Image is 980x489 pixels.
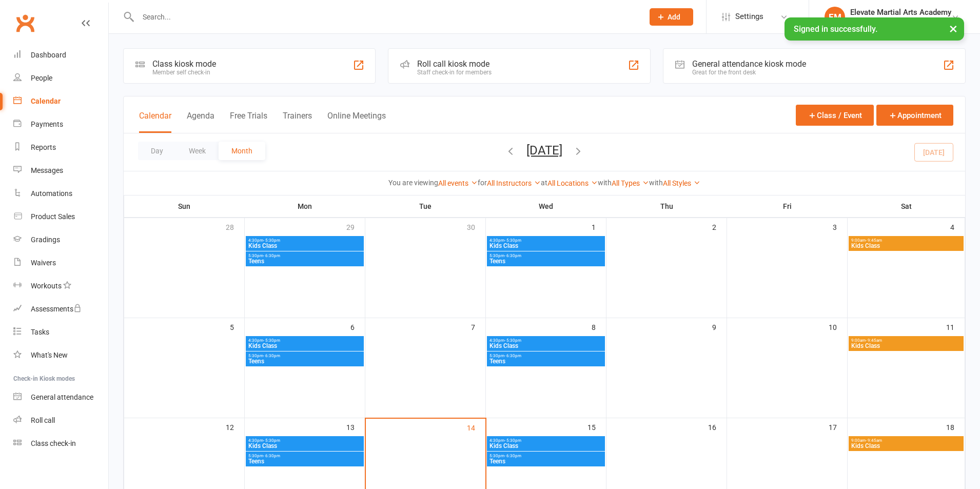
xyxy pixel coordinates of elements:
[346,418,365,435] div: 13
[489,454,603,458] span: 5:30pm
[13,409,108,432] a: Roll call
[346,218,365,235] div: 29
[489,358,603,364] span: Teens
[825,7,845,27] div: EM
[13,44,108,67] a: Dashboard
[31,236,60,244] div: Gradings
[541,179,547,187] strong: at
[606,195,727,217] th: Thu
[245,195,365,217] th: Mon
[486,195,606,217] th: Wed
[31,393,93,401] div: General attendance
[866,438,882,443] span: - 9:45am
[263,354,280,358] span: - 6:30pm
[692,59,806,69] div: General attendance kiosk mode
[866,338,882,343] span: - 9:45am
[219,142,265,160] button: Month
[489,258,603,264] span: Teens
[547,179,598,187] a: All Locations
[712,218,727,235] div: 2
[124,195,245,217] th: Sun
[230,318,244,335] div: 5
[248,443,362,449] span: Kids Class
[248,438,362,443] span: 4:30pm
[263,438,280,443] span: - 5:30pm
[31,97,61,105] div: Calendar
[850,17,951,26] div: Elevate Martial Arts Academy
[13,90,108,113] a: Calendar
[13,344,108,367] a: What's New
[467,218,485,235] div: 30
[587,418,606,435] div: 15
[13,321,108,344] a: Tasks
[504,253,521,258] span: - 6:30pm
[138,142,176,160] button: Day
[13,113,108,136] a: Payments
[467,419,485,436] div: 14
[263,338,280,343] span: - 5:30pm
[31,439,76,447] div: Class check-in
[13,298,108,321] a: Assessments
[650,8,693,26] button: Add
[829,418,847,435] div: 17
[13,228,108,251] a: Gradings
[866,238,882,243] span: - 9:45am
[248,253,362,258] span: 5:30pm
[263,238,280,243] span: - 5:30pm
[31,166,63,174] div: Messages
[504,238,521,243] span: - 5:30pm
[850,8,951,17] div: Elevate Martial Arts Academy
[13,159,108,182] a: Messages
[876,105,953,126] button: Appointment
[489,343,603,349] span: Kids Class
[592,318,606,335] div: 8
[712,318,727,335] div: 9
[489,238,603,243] span: 4:30pm
[13,67,108,90] a: People
[663,179,700,187] a: All Styles
[31,305,82,313] div: Assessments
[31,212,75,221] div: Product Sales
[31,259,56,267] div: Waivers
[31,351,68,359] div: What's New
[504,338,521,343] span: - 5:30pm
[31,328,49,336] div: Tasks
[489,438,603,443] span: 4:30pm
[848,195,965,217] th: Sat
[13,275,108,298] a: Workouts
[668,13,680,21] span: Add
[13,386,108,409] a: General attendance kiosk mode
[248,258,362,264] span: Teens
[248,343,362,349] span: Kids Class
[350,318,365,335] div: 6
[794,24,877,34] span: Signed in successfully.
[851,443,962,449] span: Kids Class
[796,105,874,126] button: Class / Event
[31,282,62,290] div: Workouts
[735,5,763,28] span: Settings
[833,218,847,235] div: 3
[13,182,108,205] a: Automations
[489,443,603,449] span: Kids Class
[504,438,521,443] span: - 5:30pm
[692,69,806,76] div: Great for the front desk
[13,432,108,455] a: Class kiosk mode
[31,74,52,82] div: People
[592,218,606,235] div: 1
[248,338,362,343] span: 4:30pm
[31,416,55,424] div: Roll call
[417,59,492,69] div: Roll call kiosk mode
[13,136,108,159] a: Reports
[139,111,171,133] button: Calendar
[504,454,521,458] span: - 6:30pm
[487,179,541,187] a: All Instructors
[478,179,487,187] strong: for
[13,251,108,275] a: Waivers
[248,454,362,458] span: 5:30pm
[489,458,603,464] span: Teens
[31,143,56,151] div: Reports
[248,243,362,249] span: Kids Class
[708,418,727,435] div: 16
[152,69,216,76] div: Member self check-in
[727,195,848,217] th: Fri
